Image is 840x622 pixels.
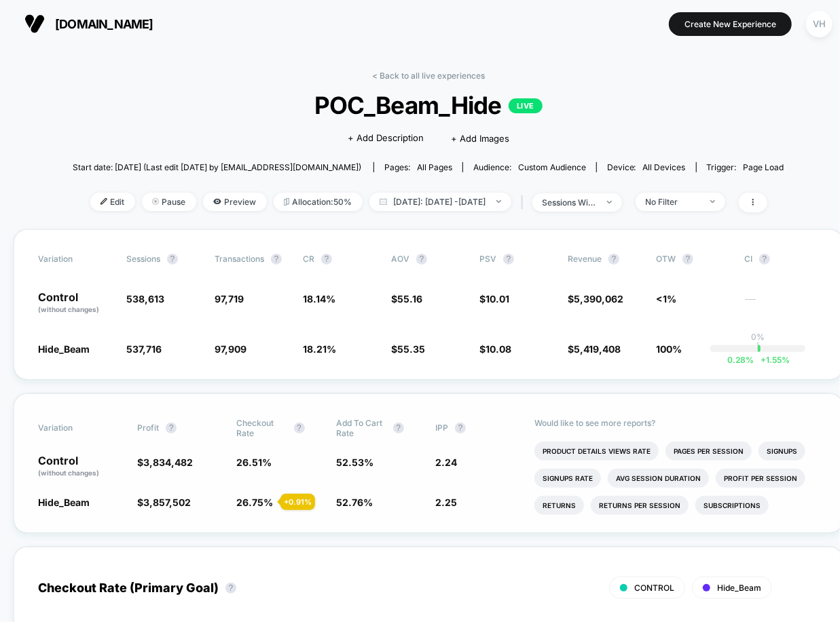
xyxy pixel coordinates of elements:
span: OTW [656,254,731,265]
div: sessions with impression [543,197,597,208]
span: CONTROL [634,583,674,593]
img: end [607,201,612,203]
img: rebalance [284,198,289,206]
span: 5,419,408 [574,343,621,355]
span: Variation [38,254,113,265]
button: Create New Experience [669,12,792,36]
div: + 0.91 % [280,494,315,510]
li: Signups [759,442,805,461]
span: 26.75 % [237,497,274,508]
span: $ [391,343,425,355]
span: | [518,193,532,212]
span: (without changes) [38,305,99,313]
span: 26.51 % [237,456,272,468]
li: Pages Per Session [665,442,752,461]
div: Audience: [473,162,586,172]
span: all devices [643,162,686,172]
img: end [710,200,715,203]
button: ? [294,423,305,433]
span: 55.35 [397,343,425,355]
span: 55.16 [397,293,422,305]
span: 0.28 % [728,355,754,365]
button: ? [608,254,619,265]
span: 10.01 [486,293,509,305]
span: 97,909 [215,343,246,355]
li: Returns Per Session [591,496,689,515]
span: 10.08 [486,343,511,355]
span: [DOMAIN_NAME] [55,17,153,31]
span: all pages [417,162,452,172]
li: Subscriptions [695,496,769,515]
p: Control [38,292,113,315]
span: 52.53 % [336,456,373,468]
span: Edit [90,193,135,211]
li: Signups Rate [534,469,601,488]
p: LIVE [509,98,543,113]
span: Page Load [744,162,784,172]
span: 18.14 % [303,293,335,305]
button: ? [225,583,236,594]
button: ? [271,254,282,265]
li: Avg Session Duration [608,469,709,488]
span: 1.55 % [754,355,790,365]
span: Checkout Rate [237,418,287,438]
span: 97,719 [215,293,244,305]
img: edit [101,198,107,205]
span: AOV [391,254,409,264]
span: [DATE]: [DATE] - [DATE] [369,193,511,211]
a: < Back to all live experiences [372,71,485,81]
div: Pages: [384,162,452,172]
button: [DOMAIN_NAME] [20,13,158,35]
span: $ [137,456,193,468]
img: end [152,198,159,205]
span: Custom Audience [518,162,586,172]
span: Hide_Beam [717,583,761,593]
span: Transactions [215,254,264,264]
span: + [761,355,767,365]
div: Trigger: [707,162,784,172]
button: VH [802,10,837,38]
span: 537,716 [126,343,162,355]
button: ? [393,423,404,433]
p: 0% [751,332,765,342]
button: ? [167,254,178,265]
span: Allocation: 50% [274,193,363,211]
span: 538,613 [126,293,164,305]
span: 3,857,502 [143,497,191,508]
span: POC_Beam_Hide [109,91,749,119]
span: $ [479,293,509,305]
img: calendar [380,198,387,205]
li: Product Details Views Rate [534,442,659,461]
span: $ [568,293,623,305]
span: Add To Cart Rate [336,418,386,438]
button: ? [321,254,332,265]
span: $ [479,343,511,355]
span: Hide_Beam [38,343,90,355]
p: | [756,342,759,352]
span: Start date: [DATE] (Last edit [DATE] by [EMAIL_ADDRESS][DOMAIN_NAME]) [73,162,361,172]
img: end [496,200,501,203]
button: ? [416,254,427,265]
span: (without changes) [38,469,99,477]
span: CI [744,254,819,265]
button: ? [759,254,770,265]
span: IPP [435,423,448,433]
button: ? [455,423,466,433]
span: Variation [38,418,113,438]
span: $ [568,343,621,355]
span: + Add Images [451,133,509,144]
span: Revenue [568,254,602,264]
span: Pause [142,193,196,211]
div: VH [806,11,833,37]
span: CR [303,254,314,264]
li: Profit Per Session [716,469,805,488]
span: 100% [656,343,682,355]
span: + Add Description [348,132,424,145]
span: 52.76 % [336,497,373,508]
span: 2.24 [435,456,457,468]
button: ? [166,423,177,433]
span: Preview [203,193,267,211]
span: 3,834,482 [143,456,193,468]
span: 2.25 [435,497,457,508]
img: Visually logo [24,14,45,34]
